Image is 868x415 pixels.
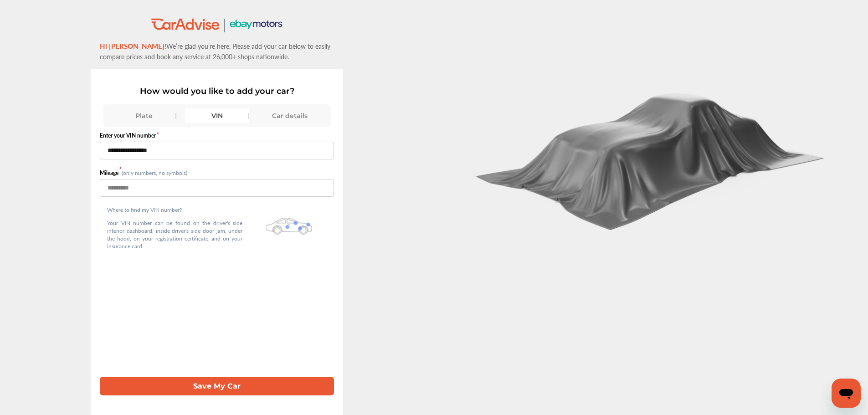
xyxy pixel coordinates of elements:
img: carCoverBlack.2823a3dccd746e18b3f8.png [469,83,833,231]
p: How would you like to add your car? [100,86,334,96]
span: We’re glad you’re here. Please add your car below to easily compare prices and book any service a... [100,41,330,61]
iframe: Button to launch messaging window [832,379,861,408]
label: Mileage [100,169,122,177]
label: Enter your VIN number [100,132,334,139]
p: Your VIN number can be found on the driver's side interior dashboard, inside driver's side door j... [107,219,242,250]
p: Where to find my VIN number? [107,206,242,214]
div: VIN [185,108,249,123]
div: Plate [112,108,176,123]
span: Hi [PERSON_NAME]! [100,41,166,51]
small: (only numbers, no symbols) [122,169,187,177]
button: Save My Car [100,377,334,395]
img: olbwX0zPblBWoAAAAASUVORK5CYII= [266,218,312,235]
div: Car details [258,108,322,123]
